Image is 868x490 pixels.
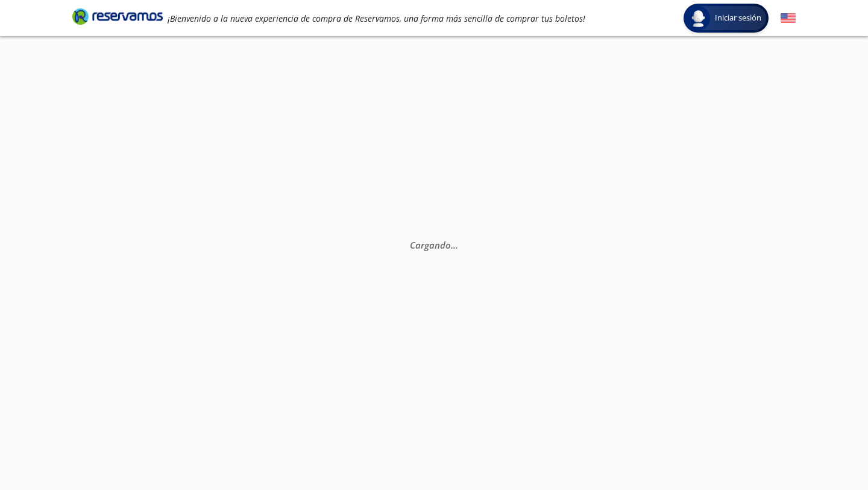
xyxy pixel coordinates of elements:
em: ¡Bienvenido a la nueva experiencia de compra de Reservamos, una forma más sencilla de comprar tus... [168,13,585,24]
button: English [781,11,796,26]
a: Brand Logo [72,7,163,29]
span: . [451,239,453,251]
span: . [456,239,458,251]
i: Brand Logo [72,7,163,25]
span: Iniciar sesión [710,12,766,24]
em: Cargando [410,239,458,251]
span: . [453,239,456,251]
